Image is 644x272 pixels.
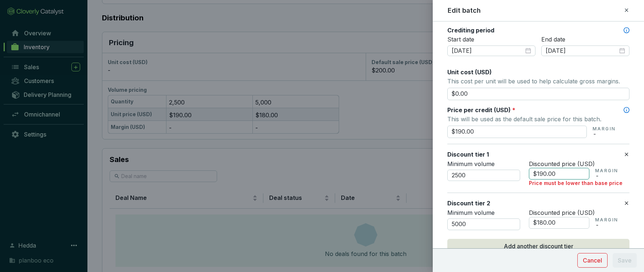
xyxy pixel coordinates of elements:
[447,76,629,86] p: This cost per unit will be used to help calculate gross margins.
[541,36,629,44] p: End date
[595,217,618,223] p: MARGIN
[447,239,629,253] button: Add another discount tier
[447,26,494,34] label: Crediting period
[447,68,492,76] span: Unit cost (USD)
[529,160,595,167] span: Discounted price (USD)
[577,253,608,268] button: Cancel
[447,106,511,114] span: Price per credit (USD)
[593,126,616,132] p: MARGIN
[593,132,616,136] p: -
[447,209,520,217] p: Minimum volume
[447,160,520,168] p: Minimum volume
[447,88,629,100] input: Enter cost
[447,150,489,158] label: Discount tier 1
[583,256,602,265] span: Cancel
[448,6,481,15] h2: Edit batch
[595,223,618,227] p: -
[504,242,573,251] span: Add another discount tier
[529,180,629,187] p: Price must be lower than base price
[452,47,524,55] input: Select date
[447,36,535,44] p: Start date
[447,114,629,124] p: This will be used as the default sale price for this batch.
[595,168,618,174] p: MARGIN
[546,47,618,55] input: Select date
[595,174,618,178] p: -
[529,209,595,216] span: Discounted price (USD)
[447,199,490,207] label: Discount tier 2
